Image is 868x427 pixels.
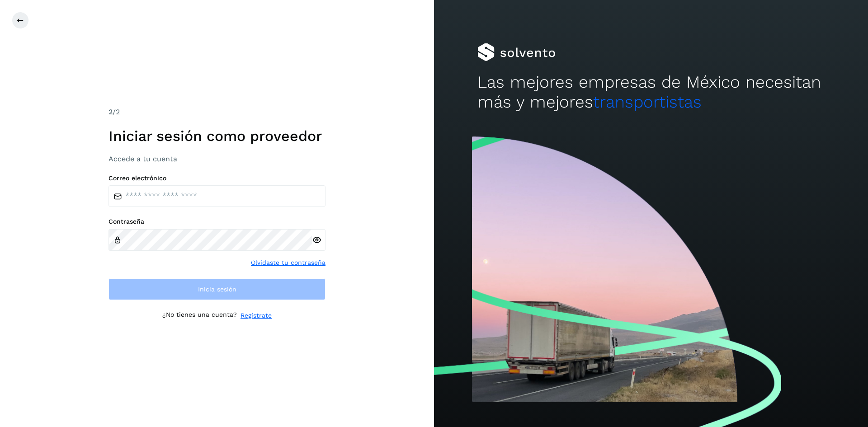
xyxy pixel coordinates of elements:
label: Correo electrónico [108,174,325,182]
button: Inicia sesión [108,278,325,300]
a: Olvidaste tu contraseña [251,258,325,267]
p: ¿No tienes una cuenta? [162,311,237,320]
span: Inicia sesión [198,286,236,292]
span: 2 [108,108,113,116]
h3: Accede a tu cuenta [108,155,325,163]
div: /2 [108,107,325,117]
label: Contraseña [108,218,325,225]
span: transportistas [593,92,702,112]
h1: Iniciar sesión como proveedor [108,127,325,145]
h2: Las mejores empresas de México necesitan más y mejores [477,72,825,113]
a: Regístrate [241,311,272,320]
